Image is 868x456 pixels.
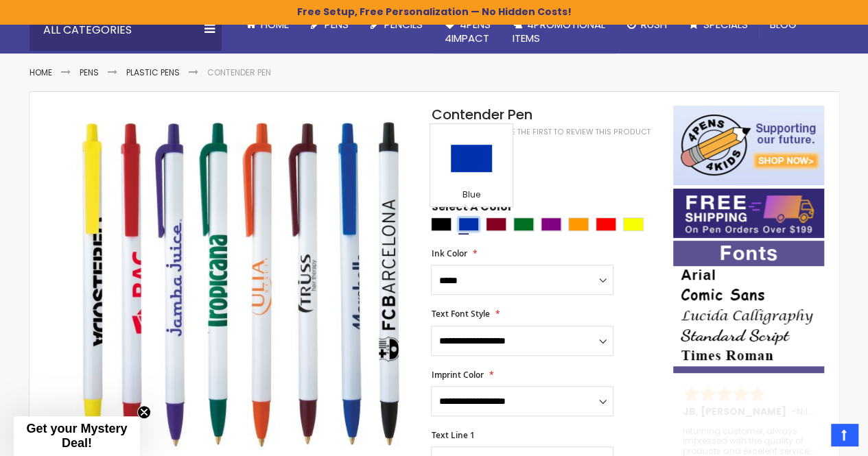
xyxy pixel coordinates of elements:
a: Pencils [360,10,434,40]
a: Specials [678,10,759,40]
span: Contender Pen [431,105,532,124]
span: Rush [641,17,667,32]
div: All Categories [30,10,222,51]
span: Get your Mystery Deal! [26,422,127,450]
span: 4Pens 4impact [445,17,491,45]
span: Specials [703,17,748,32]
a: Pens [300,10,360,40]
span: Text Line 1 [431,429,474,441]
div: Black [431,217,451,231]
span: 4PROMOTIONAL ITEMS [513,17,605,45]
div: Red [596,217,616,231]
img: Free shipping on orders over $199 [673,189,824,238]
span: Select A Color [431,200,512,218]
img: 4pens 4 kids [673,106,824,185]
div: Orange [568,217,589,231]
div: Burgundy [486,217,506,231]
a: Home [235,10,300,40]
a: Pens [80,67,99,78]
div: Yellow [623,217,644,231]
span: Imprint Color [431,369,483,381]
span: Ink Color [431,248,467,259]
div: Green [513,217,534,231]
a: 4PROMOTIONALITEMS [502,10,616,54]
a: Home [30,67,52,78]
div: Blue [458,217,479,231]
span: Pencils [384,17,423,32]
span: Pens [325,17,349,32]
span: Blog [770,17,797,32]
a: Blog [759,10,808,40]
span: Text Font Style [431,308,489,320]
a: Plastic Pens [126,67,180,78]
div: Blue [434,189,509,203]
a: 4Pens4impact [434,10,502,54]
a: Be the first to review this product [506,127,650,137]
button: Close teaser [137,405,151,419]
div: Get your Mystery Deal!Close teaser [14,416,140,456]
div: Purple [541,217,561,231]
span: Home [261,17,289,32]
li: Contender Pen [207,67,271,78]
a: Rush [616,10,678,40]
img: font-personalization-examples [673,241,824,373]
